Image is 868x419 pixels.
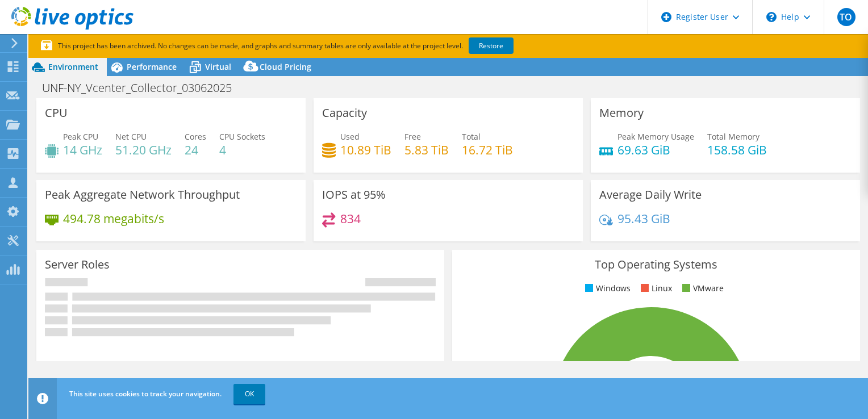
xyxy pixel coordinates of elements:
span: Net CPU [115,131,147,142]
span: Environment [48,61,98,72]
li: VMware [679,282,724,295]
h1: UNF-NY_Vcenter_Collector_03062025 [37,82,249,94]
h3: Capacity [322,107,367,119]
span: Free [404,131,421,142]
h4: 4 [219,144,265,156]
h4: 494.78 megabits/s [63,212,164,225]
h4: 95.43 GiB [617,212,670,225]
span: TO [837,8,856,26]
h4: 5.83 TiB [404,144,449,156]
h3: CPU [45,107,68,119]
h4: 51.20 GHz [115,144,172,156]
h3: Average Daily Write [599,188,702,201]
svg: \n [766,12,777,22]
span: Peak CPU [63,131,98,142]
h3: IOPS at 95% [322,188,386,201]
span: Peak Memory Usage [617,131,694,142]
p: This project has been archived. No changes can be made, and graphs and summary tables are only av... [41,40,598,52]
h4: 24 [185,144,206,156]
li: Linux [638,282,672,295]
span: Total Memory [707,131,759,142]
h4: 14 GHz [63,144,102,156]
li: Windows [582,282,631,295]
span: Total [462,131,481,142]
span: Used [340,131,360,142]
h4: 158.58 GiB [707,144,767,156]
span: Virtual [205,61,231,72]
h4: 10.89 TiB [340,144,391,156]
span: Cores [185,131,206,142]
span: Cloud Pricing [260,61,311,72]
h4: 69.63 GiB [617,144,694,156]
span: This site uses cookies to track your navigation. [69,389,222,399]
a: OK [233,384,265,404]
h4: 834 [340,212,361,225]
a: Restore [469,37,514,54]
h3: Memory [599,107,644,119]
h3: Server Roles [45,258,110,271]
span: Performance [127,61,177,72]
span: CPU Sockets [219,131,265,142]
h3: Peak Aggregate Network Throughput [45,188,240,201]
h3: Top Operating Systems [461,258,852,271]
h4: 16.72 TiB [462,144,513,156]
